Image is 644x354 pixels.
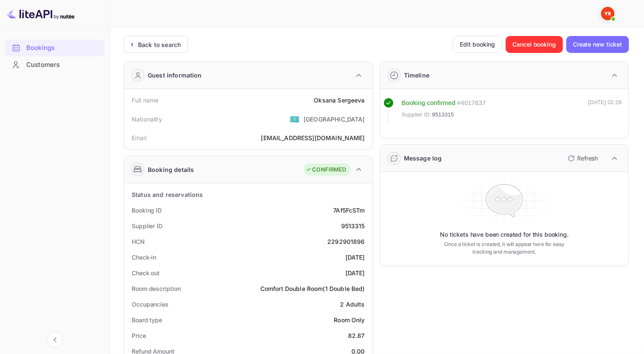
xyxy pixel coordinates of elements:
[348,331,365,340] div: 82.87
[26,43,100,53] div: Bookings
[453,36,502,53] button: Edit booking
[340,300,365,309] div: 2 Adults
[261,133,365,142] div: [EMAIL_ADDRESS][DOMAIN_NAME]
[333,206,365,215] div: 7Af5FcSTm
[260,284,365,293] div: Comfort Double Room(1 Double Bed)
[132,300,169,309] div: Occupancies
[5,57,105,73] div: Customers
[132,96,158,105] div: Full name
[601,7,614,20] img: Yandex Support
[440,230,569,239] p: No tickets have been created for this booking.
[132,206,162,215] div: Booking ID
[132,253,156,262] div: Check-in
[404,154,442,163] div: Message log
[290,111,299,127] span: United States
[7,7,75,20] img: LiteAPI logo
[132,331,146,340] div: Price
[47,332,63,347] button: Collapse navigation
[132,284,180,293] div: Room description
[148,165,194,174] div: Booking details
[132,315,162,324] div: Board type
[148,71,202,80] div: Guest information
[457,98,486,108] div: # 4017637
[306,166,346,174] div: CONFIRMED
[402,111,431,119] span: Supplier ID:
[577,154,598,163] p: Refresh
[506,36,563,53] button: Cancel booking
[327,237,365,246] div: 2292901896
[5,57,105,72] a: Customers
[132,221,163,230] div: Supplier ID
[345,268,365,277] div: [DATE]
[132,133,146,142] div: Email
[304,115,365,124] div: [GEOGRAPHIC_DATA]
[345,253,365,262] div: [DATE]
[138,40,181,49] div: Back to search
[432,111,454,119] span: 9513315
[132,190,203,199] div: Status and reservations
[404,71,429,80] div: Timeline
[132,115,162,124] div: Nationality
[26,60,100,70] div: Customers
[132,268,160,277] div: Check out
[566,36,629,53] button: Create new ticket
[438,241,571,256] p: Once a ticket is created, it will appear here for easy tracking and management.
[588,98,622,123] div: [DATE] 02:28
[314,96,365,105] div: Oksana Sergeeva
[5,40,105,55] a: Bookings
[5,40,105,56] div: Bookings
[341,221,365,230] div: 9513315
[563,152,601,165] button: Refresh
[132,237,145,246] div: HCN
[334,315,365,324] div: Room Only
[402,98,456,108] div: Booking confirmed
